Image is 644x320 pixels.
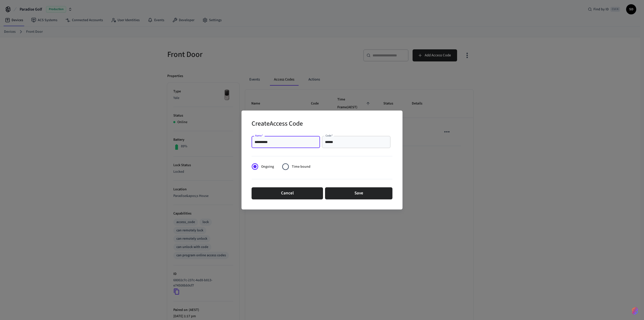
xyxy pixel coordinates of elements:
[292,164,310,169] span: Time bound
[252,187,323,199] button: Cancel
[255,134,263,137] label: Name
[261,164,274,169] span: Ongoing
[326,134,333,137] label: Code
[632,307,638,315] img: SeamLogoGradient.69752ec5.svg
[325,187,392,199] button: Save
[252,117,303,132] h2: Create Access Code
